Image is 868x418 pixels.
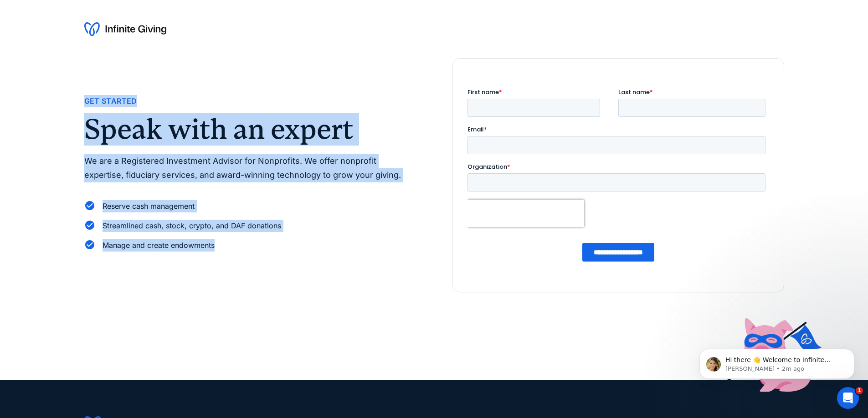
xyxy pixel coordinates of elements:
[103,200,195,212] div: Reserve cash management
[84,95,137,107] div: Get Started
[84,115,416,143] h2: Speak with an expert
[103,239,215,252] div: Manage and create endowments
[103,220,281,232] div: Streamlined cash, stock, crypto, and DAF donations
[856,387,863,394] span: 1
[84,154,416,182] p: We are a Registered Investment Advisor for Nonprofits. We offer nonprofit expertise, fiduciary se...
[686,330,868,393] iframe: Intercom notifications message
[467,88,769,277] iframe: Form 0
[837,387,859,409] iframe: Intercom live chat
